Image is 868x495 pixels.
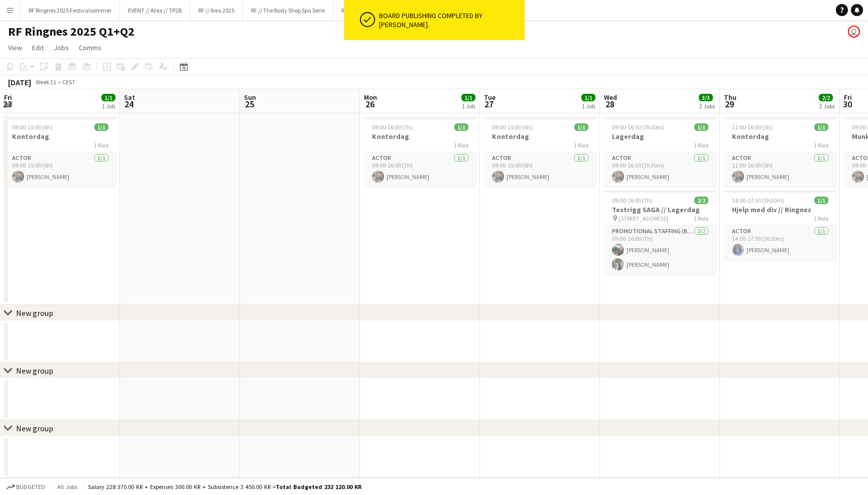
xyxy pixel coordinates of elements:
[379,11,521,29] div: Board publishing completed by [PERSON_NAME].
[243,1,333,20] button: RF // The Body Shop Spa Serie
[484,117,596,187] app-job-card: 09:00-15:00 (6h)1/1Kontordag1 RoleActor1/109:00-15:00 (6h)[PERSON_NAME]
[5,481,47,492] button: Budgeted
[4,152,116,187] app-card-role: Actor1/109:00-15:00 (6h)[PERSON_NAME]
[333,1,411,20] button: RF Ringnes 2025 Q3 +Q4
[32,43,44,52] span: Edit
[604,191,716,274] app-job-card: 09:00-16:00 (7h)2/2Testrigg SAGA // Lagerdag [STREET_ADDRESS]1 RolePromotional Staffing (Brand Am...
[94,141,108,149] span: 1 Role
[604,226,716,274] app-card-role: Promotional Staffing (Brand Ambassadors)2/209:00-16:00 (7h)[PERSON_NAME][PERSON_NAME]
[732,197,784,204] span: 14:00-17:30 (3h30m)
[21,1,120,20] button: RF Ringnes 2025 Festivalsommer
[484,93,495,102] span: Tue
[101,94,115,101] span: 1/1
[724,152,836,187] app-card-role: Actor1/111:00-16:00 (5h)[PERSON_NAME]
[814,123,828,131] span: 1/1
[612,123,664,131] span: 09:00-16:30 (7h30m)
[120,1,190,20] button: EVENT // Atea // TP2B
[602,98,617,110] span: 28
[724,132,836,141] h3: Kontordag
[364,152,476,187] app-card-role: Actor1/109:00-16:00 (7h)[PERSON_NAME]
[454,141,468,149] span: 1 Role
[819,94,833,101] span: 2/2
[612,197,653,204] span: 09:00-16:00 (7h)
[724,226,836,260] app-card-role: Actor1/114:00-17:30 (3h30m)[PERSON_NAME]
[88,483,361,490] div: Salary 228 370.00 KR + Expenses 300.00 KR + Subsistence 3 450.00 KR =
[94,123,108,131] span: 1/1
[461,94,475,101] span: 1/1
[364,117,476,187] app-job-card: 09:00-16:00 (7h)1/1Kontordag1 RoleActor1/109:00-16:00 (7h)[PERSON_NAME]
[574,141,588,149] span: 1 Role
[362,98,377,110] span: 26
[8,43,22,52] span: View
[724,191,836,260] app-job-card: 14:00-17:30 (3h30m)1/1Hjelp med div // Ringnes1 RoleActor1/114:00-17:30 (3h30m)[PERSON_NAME]
[33,78,58,86] span: Week 21
[62,78,75,86] div: CEST
[484,132,596,141] h3: Kontordag
[364,93,377,102] span: Mon
[244,93,256,102] span: Sun
[50,41,73,54] a: Jobs
[364,132,476,141] h3: Kontordag
[462,102,475,110] div: 1 Job
[842,98,852,110] span: 30
[8,24,135,39] h1: RF Ringnes 2025 Q1+Q2
[814,215,828,222] span: 1 Role
[4,117,116,187] app-job-card: 09:00-15:00 (6h)1/1Kontordag1 RoleActor1/109:00-15:00 (6h)[PERSON_NAME]
[454,123,468,131] span: 1/1
[574,123,588,131] span: 1/1
[724,205,836,214] h3: Hjelp med div // Ringnes
[618,215,668,222] span: [STREET_ADDRESS]
[604,152,716,187] app-card-role: Actor1/109:00-16:30 (7h30m)[PERSON_NAME]
[582,102,595,110] div: 1 Job
[724,93,736,102] span: Thu
[724,117,836,187] app-job-card: 11:00-16:00 (5h)1/1Kontordag1 RoleActor1/111:00-16:00 (5h)[PERSON_NAME]
[190,1,243,20] button: RF // Ikea 2025
[28,41,48,54] a: Edit
[694,123,708,131] span: 1/1
[102,102,115,110] div: 1 Job
[482,98,495,110] span: 27
[484,152,596,187] app-card-role: Actor1/109:00-15:00 (6h)[PERSON_NAME]
[3,98,12,110] span: 23
[694,215,708,222] span: 1 Role
[844,93,852,102] span: Fri
[699,94,713,101] span: 3/3
[16,308,53,318] div: New group
[276,483,361,490] span: Total Budgeted 232 120.00 KR
[16,483,45,490] span: Budgeted
[732,123,773,131] span: 11:00-16:00 (5h)
[604,132,716,141] h3: Lagerdag
[54,43,69,52] span: Jobs
[79,43,101,52] span: Comms
[492,123,533,131] span: 09:00-15:00 (6h)
[814,197,828,204] span: 1/1
[12,123,53,131] span: 09:00-15:00 (6h)
[604,117,716,187] app-job-card: 09:00-16:30 (7h30m)1/1Lagerdag1 RoleActor1/109:00-16:30 (7h30m)[PERSON_NAME]
[814,141,828,149] span: 1 Role
[694,197,708,204] span: 2/2
[124,93,135,102] span: Sat
[4,132,116,141] h3: Kontordag
[604,205,716,214] h3: Testrigg SAGA // Lagerdag
[122,98,135,110] span: 24
[16,366,53,376] div: New group
[819,102,835,110] div: 2 Jobs
[242,98,256,110] span: 25
[372,123,413,131] span: 09:00-16:00 (7h)
[722,98,736,110] span: 29
[581,94,595,101] span: 1/1
[694,141,708,149] span: 1 Role
[604,93,617,102] span: Wed
[55,483,79,490] span: All jobs
[699,102,715,110] div: 2 Jobs
[16,423,53,433] div: New group
[4,93,12,102] span: Fri
[4,41,26,54] a: View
